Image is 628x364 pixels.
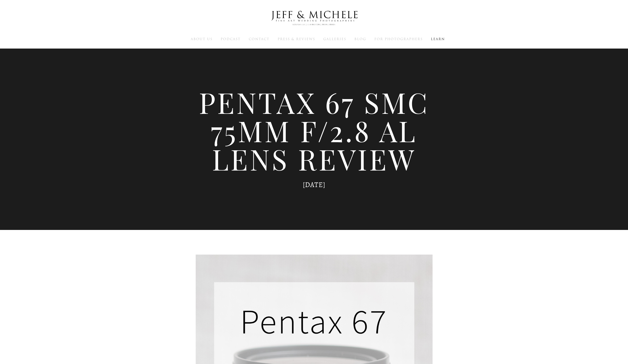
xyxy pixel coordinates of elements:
time: [DATE] [303,180,325,190]
h1: Pentax 67 SMC 75mm f/2.8 AL Lens Review [196,88,433,173]
a: Press & Reviews [278,37,315,41]
a: About Us [191,37,212,41]
a: For Photographers [374,37,423,41]
span: Contact [249,37,269,41]
a: Podcast [221,37,241,41]
span: Blog [354,37,366,41]
span: For Photographers [374,37,423,41]
span: Galleries [323,37,346,41]
img: Louisville Wedding Photographers - Jeff & Michele Wedding Photographers [265,6,363,30]
span: Press & Reviews [278,37,315,41]
a: Learn [431,37,445,41]
span: About Us [191,37,212,41]
span: Learn [431,37,445,41]
a: Galleries [323,37,346,41]
span: Podcast [221,37,241,41]
a: Blog [354,37,366,41]
a: Contact [249,37,269,41]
